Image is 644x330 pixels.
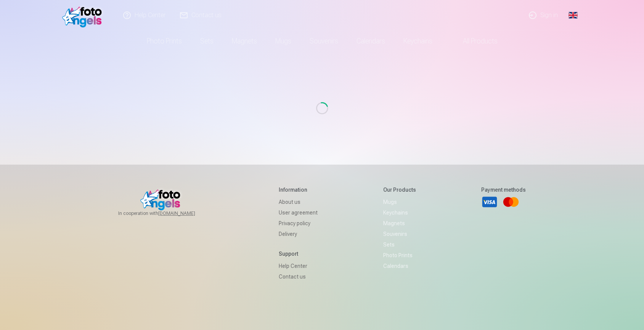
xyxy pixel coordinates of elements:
a: Keychains [383,207,416,218]
h5: Support [279,250,318,258]
a: Sets [191,30,223,52]
a: Keychains [394,30,442,52]
h5: Our products [383,186,416,194]
a: Sets [383,239,416,250]
a: Photo prints [383,250,416,261]
a: About us [279,197,318,207]
h5: Payment methods [481,186,526,194]
a: Calendars [347,30,394,52]
a: Visa [481,194,498,210]
a: Photo prints [138,30,191,52]
a: Calendars [383,261,416,271]
a: User agreement [279,207,318,218]
span: In cooperation with [118,210,214,216]
a: Mugs [266,30,300,52]
a: [DOMAIN_NAME] [158,210,214,216]
a: Mastercard [503,194,519,210]
img: /fa1 [62,3,106,27]
a: Souvenirs [383,229,416,239]
a: Magnets [223,30,266,52]
a: All products [442,30,507,52]
a: Delivery [279,229,318,239]
a: Souvenirs [300,30,347,52]
a: Magnets [383,218,416,229]
a: Contact us [279,271,318,282]
a: Privacy policy [279,218,318,229]
a: Mugs [383,197,416,207]
h5: Information [279,186,318,194]
a: Help Center [279,261,318,271]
